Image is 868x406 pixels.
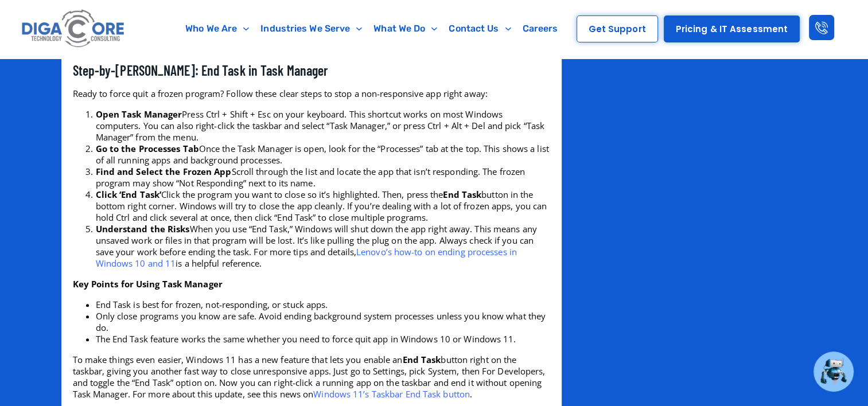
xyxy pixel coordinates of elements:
h3: Step-by-[PERSON_NAME]: End Task in Task Manager [73,61,550,79]
strong: Key Points for Using Task Manager [73,278,223,290]
strong: Understand the Risks [96,223,190,235]
a: Contact Us [443,15,516,42]
a: Windows 11’s Taskbar End Task button [313,388,470,400]
li: Only close programs you know are safe. Avoid ending background system processes unless you know w... [96,310,550,333]
img: Digacore logo 1 [19,6,129,52]
li: End Task is best for frozen, not-responding, or stuck apps. [96,299,550,310]
span: Pricing & IT Assessment [676,25,788,33]
span: Get Support [589,25,646,33]
li: Click the program you want to close so it’s highlighted. Then, press the button in the bottom rig... [96,189,550,223]
strong: Open Task Manager [96,108,182,120]
strong: Go to the Processes Tab [96,143,199,154]
li: Scroll through the list and locate the app that isn’t responding. The frozen program may show “No... [96,166,550,189]
strong: End Task [403,354,441,365]
a: Who We Are [180,15,255,42]
li: Once the Task Manager is open, look for the “Processes” tab at the top. This shows a list of all ... [96,143,550,166]
strong: Click ‘End Task’ [96,189,162,200]
strong: End Task [443,189,481,200]
a: Careers [517,15,564,42]
li: Press Ctrl + Shift + Esc on your keyboard. This shortcut works on most Windows computers. You can... [96,108,550,143]
a: Industries We Serve [255,15,368,42]
a: Pricing & IT Assessment [664,15,800,42]
strong: Find and Select the Frozen App [96,166,232,177]
a: What We Do [368,15,443,42]
p: To make things even easier, Windows 11 has a new feature that lets you enable an button right on ... [73,354,550,400]
li: The End Task feature works the same whether you need to force quit app in Windows 10 or Windows 11. [96,333,550,345]
a: Lenovo’s how-to on ending processes in Windows 10 and 11 [96,246,517,269]
p: Ready to force quit a frozen program? Follow these clear steps to stop a non-responsive app right... [73,88,550,99]
li: When you use “End Task,” Windows will shut down the app right away. This means any unsaved work o... [96,223,550,269]
a: Get Support [577,15,658,42]
nav: Menu [174,15,569,42]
